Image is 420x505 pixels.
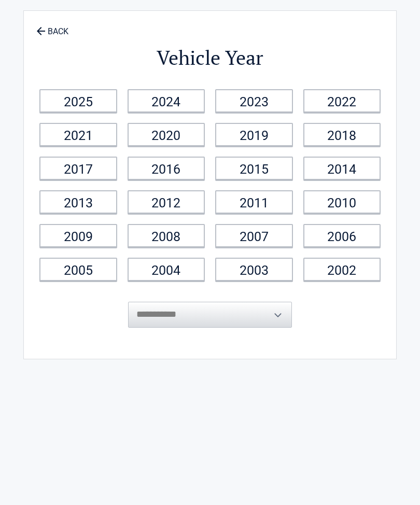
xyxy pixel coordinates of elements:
[39,89,117,113] a: 2025
[39,157,117,180] a: 2017
[215,123,293,146] a: 2019
[303,258,381,281] a: 2002
[215,157,293,180] a: 2015
[303,157,381,180] a: 2014
[215,258,293,281] a: 2003
[215,89,293,113] a: 2023
[215,224,293,247] a: 2007
[128,224,205,247] a: 2008
[39,123,117,146] a: 2021
[128,190,205,214] a: 2012
[128,258,205,281] a: 2004
[303,190,381,214] a: 2010
[39,258,117,281] a: 2005
[128,157,205,180] a: 2016
[128,89,205,113] a: 2024
[303,89,381,113] a: 2022
[128,123,205,146] a: 2020
[34,18,71,36] a: BACK
[39,190,117,214] a: 2013
[215,190,293,214] a: 2011
[34,45,386,71] h2: Vehicle Year
[303,123,381,146] a: 2018
[39,224,117,247] a: 2009
[303,224,381,247] a: 2006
